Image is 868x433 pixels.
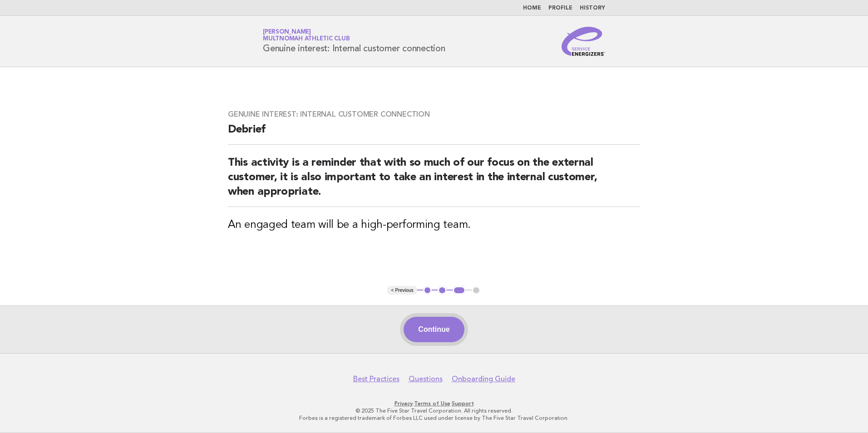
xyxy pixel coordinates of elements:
a: Profile [548,5,572,11]
a: Best Practices [353,374,399,384]
button: 3 [453,286,466,295]
button: Continue [404,317,464,342]
a: Privacy [395,400,413,407]
h3: Genuine interest: Internal customer connection [228,110,640,119]
h2: This activity is a reminder that with so much of our focus on the external customer, it is also i... [228,156,640,207]
p: · · [156,400,712,407]
a: Questions [409,374,443,384]
h3: An engaged team will be a high-performing team. [228,218,640,232]
a: History [580,5,605,11]
a: Support [452,400,474,407]
span: Multnomah Athletic Club [263,36,350,42]
button: 2 [438,286,447,295]
img: Service Energizers [562,27,605,56]
a: Terms of Use [414,400,450,407]
button: 1 [423,286,432,295]
h1: Genuine interest: Internal customer connection [263,30,445,53]
a: Home [523,5,541,11]
a: [PERSON_NAME]Multnomah Athletic Club [263,29,350,42]
a: Onboarding Guide [452,374,515,384]
h2: Debrief [228,123,640,145]
p: © 2025 The Five Star Travel Corporation. All rights reserved. [156,407,712,414]
p: Forbes is a registered trademark of Forbes LLC used under license by The Five Star Travel Corpora... [156,414,712,422]
button: < Previous [387,286,417,295]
